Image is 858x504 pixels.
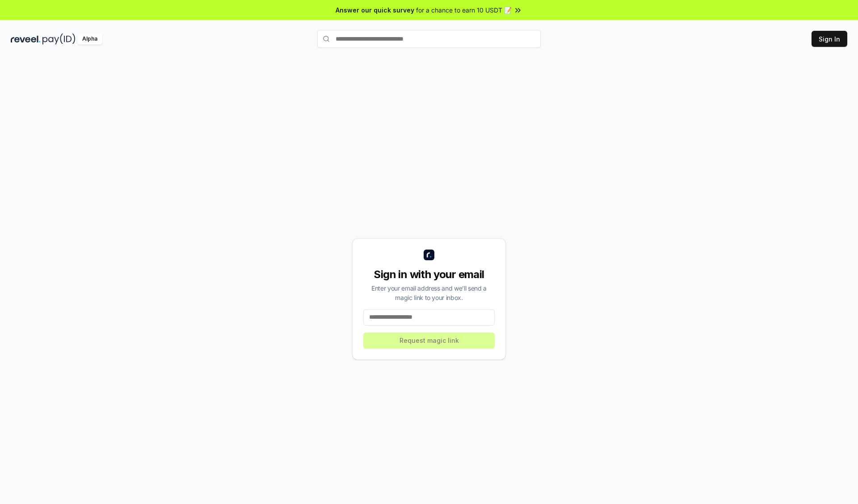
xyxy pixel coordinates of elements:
div: Enter your email address and we’ll send a magic link to your inbox. [363,283,495,302]
span: Answer our quick survey [336,5,414,15]
img: logo_small [424,250,434,260]
img: reveel_dark [11,33,41,45]
div: Alpha [77,33,102,45]
span: for a chance to earn 10 USDT 📝 [416,5,512,15]
div: Sign in with your email [363,267,495,282]
img: pay_id [42,33,76,45]
button: Sign In [812,31,847,47]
